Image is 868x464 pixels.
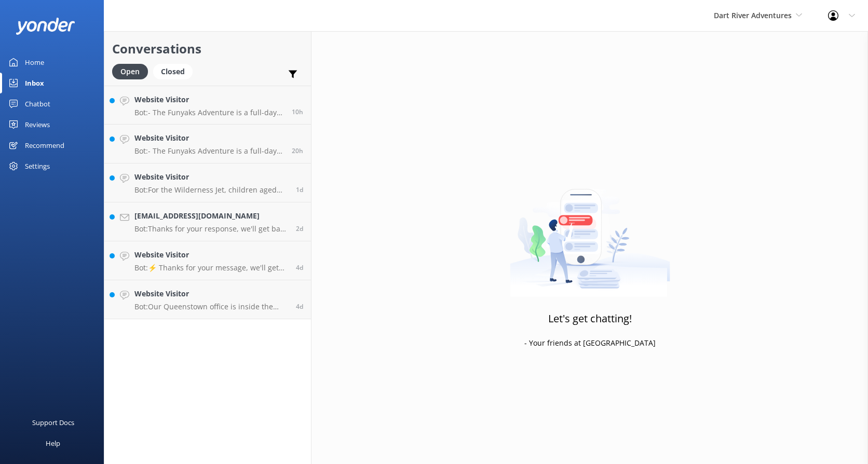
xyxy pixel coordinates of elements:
[25,156,50,176] div: Settings
[104,280,311,319] a: Website VisitorBot:Our Queenstown office is inside the [GEOGRAPHIC_DATA] at [STREET_ADDRESS], whe...
[25,93,50,114] div: Chatbot
[104,163,311,202] a: Website VisitorBot:For the Wilderness Jet, children aged [DEMOGRAPHIC_DATA] and above can partici...
[25,114,50,135] div: Reviews
[46,433,60,454] div: Help
[296,224,303,233] span: Sep 13 2025 01:43pm (UTC +12:00) Pacific/Auckland
[292,107,303,116] span: Sep 15 2025 11:43pm (UTC +12:00) Pacific/Auckland
[134,94,284,105] h4: Website Visitor
[134,108,284,117] p: Bot: - The Funyaks Adventure is a full-day experience that combines a wilderness jet boat ride wi...
[134,132,284,144] h4: Website Visitor
[134,185,288,195] p: Bot: For the Wilderness Jet, children aged [DEMOGRAPHIC_DATA] and above can participate. Pricing ...
[104,86,311,125] a: Website VisitorBot:- The Funyaks Adventure is a full-day experience that combines a wilderness je...
[104,241,311,280] a: Website VisitorBot:⚡ Thanks for your message, we'll get back to you as soon as we can. You're als...
[296,263,303,272] span: Sep 12 2025 09:34am (UTC +12:00) Pacific/Auckland
[292,146,303,155] span: Sep 15 2025 01:41pm (UTC +12:00) Pacific/Auckland
[16,18,75,35] img: yonder-white-logo.png
[134,210,288,222] h4: [EMAIL_ADDRESS][DOMAIN_NAME]
[25,135,64,156] div: Recommend
[714,10,792,20] span: Dart River Adventures
[153,65,198,77] a: Closed
[112,64,148,79] div: Open
[510,167,670,297] img: artwork of a man stealing a conversation from at giant smartphone
[104,125,311,163] a: Website VisitorBot:- The Funyaks Adventure is a full-day experience that combines a wilderness je...
[296,302,303,311] span: Sep 12 2025 09:01am (UTC +12:00) Pacific/Auckland
[548,310,632,327] h3: Let's get chatting!
[134,302,288,311] p: Bot: Our Queenstown office is inside the [GEOGRAPHIC_DATA] at [STREET_ADDRESS], where complimenta...
[25,73,44,93] div: Inbox
[134,224,288,234] p: Bot: Thanks for your response, we'll get back to you as soon as we can during opening hours.
[104,202,311,241] a: [EMAIL_ADDRESS][DOMAIN_NAME]Bot:Thanks for your response, we'll get back to you as soon as we can...
[134,263,288,272] p: Bot: ⚡ Thanks for your message, we'll get back to you as soon as we can. You're also welcome to k...
[112,65,153,77] a: Open
[134,146,284,156] p: Bot: - The Funyaks Adventure is a full-day experience that combines a wilderness jet boat ride wi...
[296,185,303,194] span: Sep 14 2025 05:07pm (UTC +12:00) Pacific/Auckland
[134,171,288,183] h4: Website Visitor
[524,337,656,349] p: - Your friends at [GEOGRAPHIC_DATA]
[153,64,193,79] div: Closed
[134,249,288,261] h4: Website Visitor
[25,52,44,73] div: Home
[32,412,74,433] div: Support Docs
[134,288,288,299] h4: Website Visitor
[112,39,303,59] h2: Conversations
